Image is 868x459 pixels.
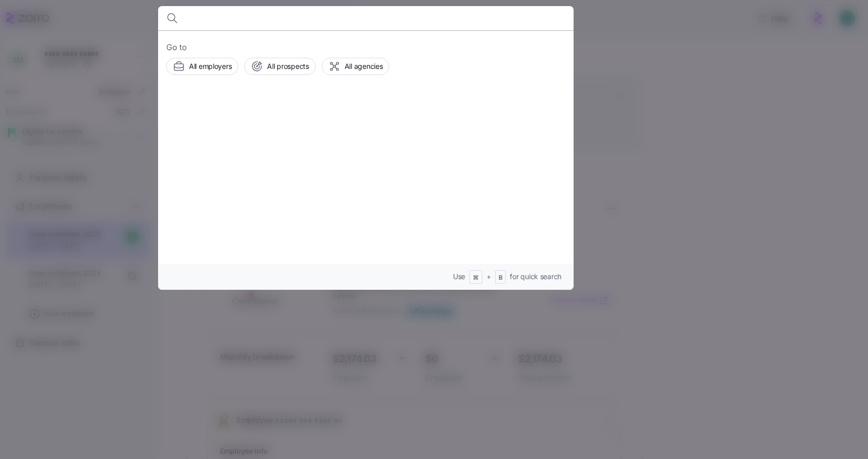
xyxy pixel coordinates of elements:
[473,274,479,282] span: ⌘
[189,61,232,71] span: All employers
[510,272,561,282] span: for quick search
[499,274,503,282] span: B
[267,61,309,71] span: All prospects
[166,58,238,75] button: All employers
[345,61,383,71] span: All agencies
[453,272,465,282] span: Use
[322,58,390,75] button: All agencies
[486,272,491,282] span: +
[244,58,315,75] button: All prospects
[166,41,565,54] span: Go to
